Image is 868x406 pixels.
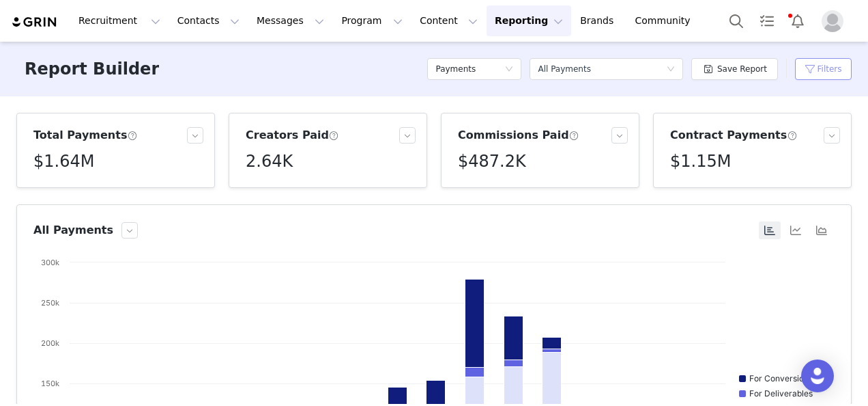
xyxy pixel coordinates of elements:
button: Contacts [169,5,248,36]
a: Brands [572,5,626,36]
a: Tasks [752,5,782,36]
text: 250k [41,298,59,308]
h3: Creators Paid [246,127,339,144]
h5: $487.2K [458,149,526,174]
button: Search [721,5,751,36]
img: grin logo [11,16,59,29]
a: Community [627,5,705,36]
button: Filters [795,58,852,80]
h5: 2.64K [246,149,293,174]
button: Profile [813,10,857,32]
h3: All Payments [33,222,113,239]
button: Recruitment [70,5,169,36]
text: 200k [41,338,59,348]
button: Notifications [783,5,813,36]
button: Content [411,5,486,36]
button: Messages [248,5,332,36]
i: icon: down [667,65,675,75]
text: 300k [41,258,59,267]
h5: Payments [435,59,476,79]
button: Reporting [487,5,571,36]
button: Save Report [691,58,778,80]
i: icon: down [505,65,513,75]
h3: Commissions Paid [458,127,579,144]
h5: $1.15M [670,149,731,174]
h3: Total Payments [33,127,137,144]
div: All Payments [538,59,590,79]
h3: Report Builder [25,57,159,81]
text: For Deliverables [749,388,813,398]
button: Program [333,5,411,36]
h5: $1.64M [33,149,94,174]
img: placeholder-profile.jpg [822,10,843,32]
div: Open Intercom Messenger [801,360,834,392]
text: For Conversions [749,373,813,383]
h3: Contract Payments [670,127,797,144]
text: 150k [41,379,59,388]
